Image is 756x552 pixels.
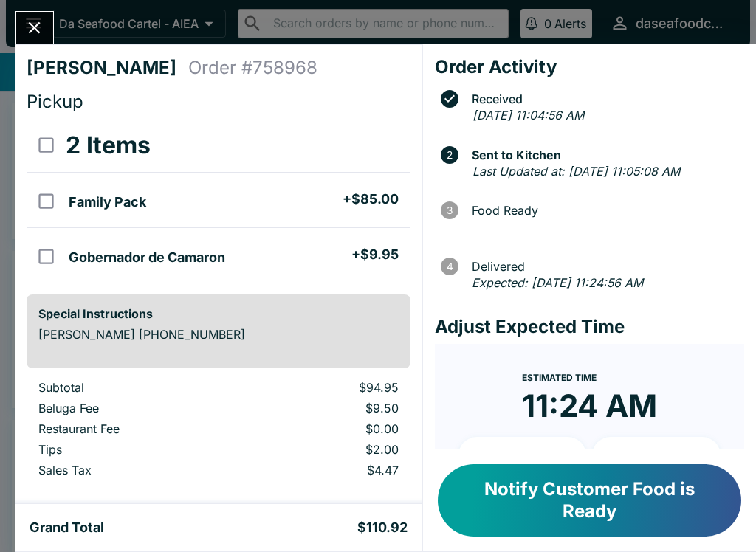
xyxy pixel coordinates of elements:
[27,119,410,283] table: orders table
[30,519,104,537] h5: Grand Total
[435,56,744,78] h4: Order Activity
[522,387,657,425] time: 11:24 AM
[255,421,399,436] p: $0.00
[472,275,643,290] em: Expected: [DATE] 11:24:56 AM
[464,148,744,162] span: Sent to Kitchen
[188,57,317,79] h4: Order # 758968
[464,92,744,106] span: Received
[592,437,721,474] button: + 20
[16,12,53,44] button: Close
[38,306,399,321] h6: Special Instructions
[351,246,399,263] h5: + $9.95
[464,204,744,217] span: Food Ready
[458,437,587,474] button: + 10
[343,190,399,208] h5: + $85.00
[522,372,597,383] span: Estimated Time
[38,442,231,457] p: Tips
[69,249,225,266] h5: Gobernador de Camaron
[38,380,231,395] p: Subtotal
[472,108,584,123] em: [DATE] 11:04:56 AM
[66,131,151,160] h3: 2 Items
[38,421,231,436] p: Restaurant Fee
[255,463,399,477] p: $4.47
[38,327,399,342] p: [PERSON_NAME] [PHONE_NUMBER]
[27,57,188,79] h4: [PERSON_NAME]
[438,464,741,537] button: Notify Customer Food is Ready
[38,401,231,415] p: Beluga Fee
[447,149,453,161] text: 2
[255,442,399,457] p: $2.00
[464,260,744,273] span: Delivered
[27,91,83,112] span: Pickup
[27,380,410,483] table: orders table
[472,164,680,179] em: Last Updated at: [DATE] 11:05:08 AM
[357,519,408,537] h5: $110.92
[69,193,146,211] h5: Family Pack
[446,261,453,272] text: 4
[255,380,399,395] p: $94.95
[38,463,231,477] p: Sales Tax
[255,401,399,415] p: $9.50
[435,316,744,338] h4: Adjust Expected Time
[447,204,453,216] text: 3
